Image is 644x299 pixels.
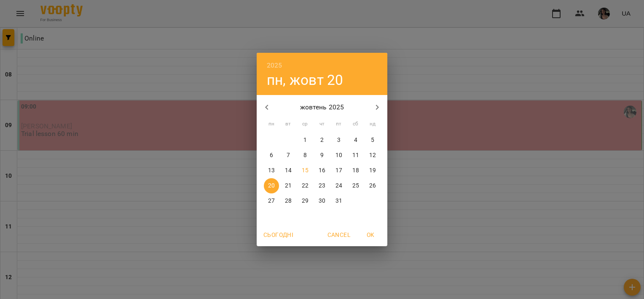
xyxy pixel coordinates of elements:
span: Сьогодні [263,230,293,240]
button: 2 [314,133,330,148]
p: 22 [302,182,309,190]
p: 20 [268,182,275,190]
button: 11 [348,148,363,163]
p: 24 [335,182,342,190]
button: 8 [298,148,313,163]
button: 19 [365,163,380,178]
button: 14 [281,163,296,178]
p: 5 [371,136,374,144]
p: 29 [302,197,309,205]
button: 25 [348,178,363,193]
p: 26 [369,182,376,190]
p: 2 [320,136,324,144]
p: 19 [369,166,376,175]
button: 27 [264,193,279,209]
p: 17 [335,166,342,175]
button: 28 [281,193,296,209]
button: 16 [314,163,330,178]
span: вт [281,120,296,128]
span: Cancel [327,230,350,240]
button: 20 [264,178,279,193]
button: 3 [331,133,346,148]
button: 10 [331,148,346,163]
button: 23 [314,178,330,193]
span: OK [360,230,381,240]
button: 13 [264,163,279,178]
span: пн [264,120,279,128]
button: OK [357,227,384,242]
span: сб [348,120,363,128]
button: 6 [264,148,279,163]
button: 12 [365,148,380,163]
p: жовтень 2025 [277,102,368,112]
p: 12 [369,151,376,160]
button: Сьогодні [260,227,297,242]
span: ср [298,120,313,128]
p: 23 [319,182,325,190]
button: 21 [281,178,296,193]
button: 7 [281,148,296,163]
span: пт [331,120,346,128]
p: 15 [302,166,309,175]
button: 30 [314,193,330,209]
p: 4 [354,136,357,144]
p: 13 [268,166,275,175]
p: 9 [320,151,324,160]
p: 11 [352,151,359,160]
button: 17 [331,163,346,178]
p: 6 [270,151,273,160]
button: 5 [365,133,380,148]
p: 16 [319,166,325,175]
button: пн, жовт 20 [267,71,343,89]
p: 18 [352,166,359,175]
p: 14 [285,166,292,175]
p: 31 [335,197,342,205]
p: 7 [287,151,290,160]
p: 10 [335,151,342,160]
button: 26 [365,178,380,193]
button: 15 [298,163,313,178]
p: 30 [319,197,325,205]
p: 28 [285,197,292,205]
button: 29 [298,193,313,209]
button: 4 [348,133,363,148]
button: 9 [314,148,330,163]
p: 21 [285,182,292,190]
p: 1 [303,136,307,144]
p: 27 [268,197,275,205]
button: Cancel [324,227,354,242]
button: 2025 [267,60,282,71]
button: 18 [348,163,363,178]
button: 1 [298,133,313,148]
button: 24 [331,178,346,193]
button: 22 [298,178,313,193]
span: чт [314,120,330,128]
p: 25 [352,182,359,190]
span: нд [365,120,380,128]
p: 3 [337,136,341,144]
button: 31 [331,193,346,209]
p: 8 [303,151,307,160]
